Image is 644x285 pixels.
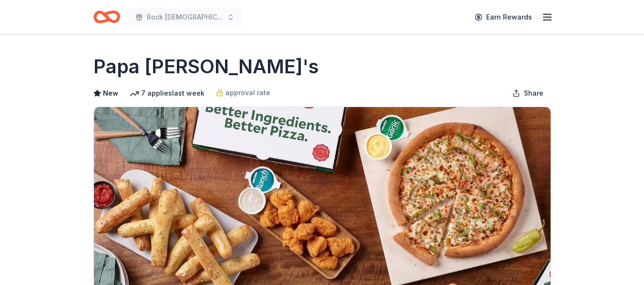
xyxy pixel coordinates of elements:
[469,9,538,26] a: Earn Rewards
[524,88,543,99] span: Share
[93,6,120,28] a: Home
[216,87,270,98] a: approval rate
[128,8,242,27] button: Rock [DEMOGRAPHIC_DATA] 17th Annual Music Fest
[147,11,223,23] span: Rock [DEMOGRAPHIC_DATA] 17th Annual Music Fest
[225,87,270,98] span: approval rate
[130,88,204,99] div: 7 applies last week
[103,88,118,99] span: New
[505,84,551,103] button: Share
[93,53,319,80] h1: Papa [PERSON_NAME]'s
